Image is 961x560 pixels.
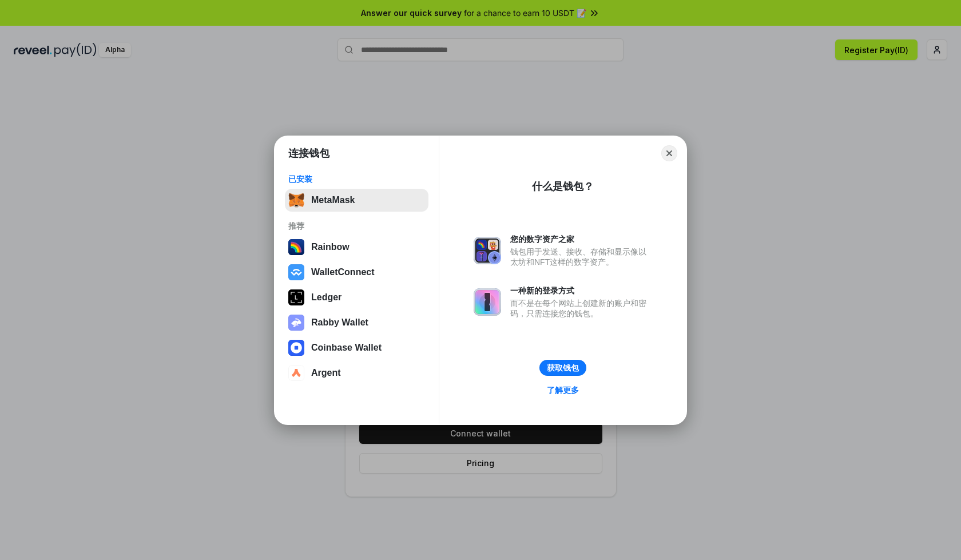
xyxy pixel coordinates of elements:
[285,286,428,309] button: Ledger
[532,180,594,193] div: 什么是钱包？
[547,385,579,395] div: 了解更多
[288,239,304,255] img: svg+xml,%3Csvg%20width%3D%22120%22%20height%3D%22120%22%20viewBox%3D%220%200%20120%20120%22%20fil...
[285,261,428,284] button: WalletConnect
[510,247,652,267] div: 钱包用于发送、接收、存储和显示像以太坊和NFT这样的数字资产。
[311,368,341,378] div: Argent
[288,365,304,381] img: svg+xml,%3Csvg%20width%3D%2228%22%20height%3D%2228%22%20viewBox%3D%220%200%2028%2028%22%20fill%3D...
[288,146,329,160] h1: 连接钱包
[311,195,355,205] div: MetaMask
[288,192,304,208] img: svg+xml,%3Csvg%20fill%3D%22none%22%20height%3D%2233%22%20viewBox%3D%220%200%2035%2033%22%20width%...
[311,242,350,252] div: Rainbow
[285,336,428,359] button: Coinbase Wallet
[510,234,652,244] div: 您的数字资产之家
[285,362,428,384] button: Argent
[311,267,375,277] div: WalletConnect
[285,189,428,212] button: MetaMask
[285,311,428,334] button: Rabby Wallet
[288,289,304,305] img: svg+xml,%3Csvg%20xmlns%3D%22http%3A%2F%2Fwww.w3.org%2F2000%2Fsvg%22%20width%3D%2228%22%20height%3...
[540,383,586,398] a: 了解更多
[474,237,501,264] img: svg+xml,%3Csvg%20xmlns%3D%22http%3A%2F%2Fwww.w3.org%2F2000%2Fsvg%22%20fill%3D%22none%22%20viewBox...
[474,288,501,316] img: svg+xml,%3Csvg%20xmlns%3D%22http%3A%2F%2Fwww.w3.org%2F2000%2Fsvg%22%20fill%3D%22none%22%20viewBox...
[539,360,586,376] button: 获取钱包
[288,340,304,356] img: svg+xml,%3Csvg%20width%3D%2228%22%20height%3D%2228%22%20viewBox%3D%220%200%2028%2028%22%20fill%3D...
[288,174,425,184] div: 已安装
[510,285,652,296] div: 一种新的登录方式
[311,343,382,353] div: Coinbase Wallet
[311,292,341,303] div: Ledger
[661,145,677,161] button: Close
[510,298,652,319] div: 而不是在每个网站上创建新的账户和密码，只需连接您的钱包。
[288,221,425,231] div: 推荐
[288,264,304,280] img: svg+xml,%3Csvg%20width%3D%2228%22%20height%3D%2228%22%20viewBox%3D%220%200%2028%2028%22%20fill%3D...
[288,315,304,331] img: svg+xml,%3Csvg%20xmlns%3D%22http%3A%2F%2Fwww.w3.org%2F2000%2Fsvg%22%20fill%3D%22none%22%20viewBox...
[285,236,428,259] button: Rainbow
[311,317,368,328] div: Rabby Wallet
[547,363,579,373] div: 获取钱包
